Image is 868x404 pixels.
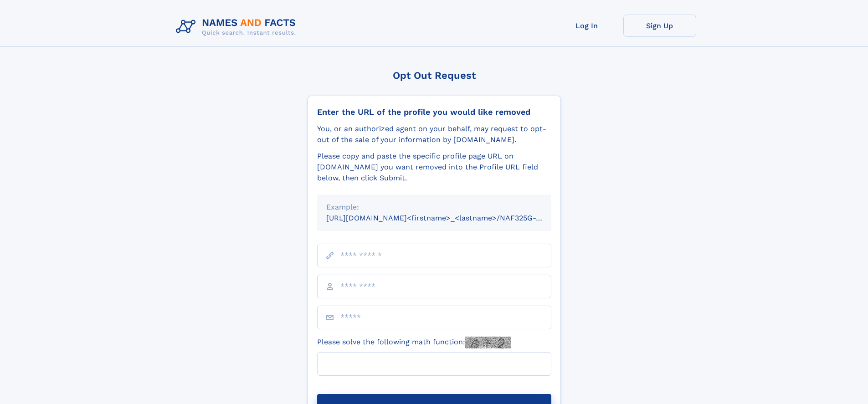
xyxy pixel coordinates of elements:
[308,70,561,81] div: Opt Out Request
[326,214,569,222] small: [URL][DOMAIN_NAME]<firstname>_<lastname>/NAF325G-xxxxxxxx
[317,123,551,145] div: You, or an authorized agent on your behalf, may request to opt-out of the sale of your informatio...
[550,15,623,37] a: Log In
[317,107,551,117] div: Enter the URL of the profile you would like removed
[623,15,696,37] a: Sign Up
[317,337,511,348] label: Please solve the following math function:
[326,202,542,213] div: Example:
[317,151,551,184] div: Please copy and paste the specific profile page URL on [DOMAIN_NAME] you want removed into the Pr...
[172,15,303,39] img: Logo Names and Facts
